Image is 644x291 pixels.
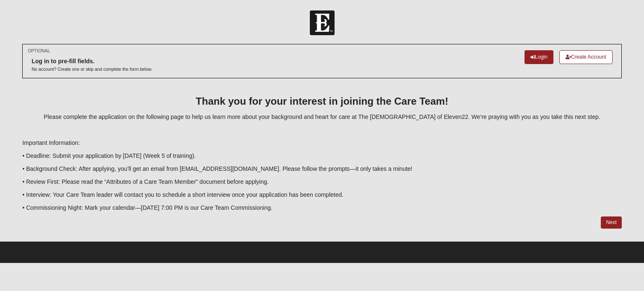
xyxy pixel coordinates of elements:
[22,139,80,146] span: Important Information:
[22,152,621,160] p: • Deadline: Submit your application by [DATE] (Week 5 of training).
[22,95,621,108] h3: Thank you for your interest in joining the Care Team!
[22,113,621,121] p: Please complete the application on the following page to help us learn more about your background...
[22,165,621,173] p: • Background Check: After applying, you’ll get an email from [EMAIL_ADDRESS][DOMAIN_NAME]. Please...
[525,50,553,64] a: Login
[559,50,613,64] a: Create Account
[28,48,50,54] small: OPTIONAL
[22,203,621,212] p: • Commissioning Night: Mark your calendar—[DATE] 7:00 PM is our Care Team Commissioning.
[31,66,152,72] p: No account? Create one or skip and complete the form below.
[22,191,621,199] p: • Interview: Your Care Team leader will contact you to schedule a short interview once your appli...
[31,58,152,65] h6: Log in to pre-fill fields.
[601,216,621,229] a: Next
[310,10,335,35] img: Church of Eleven22 Logo
[22,178,621,186] p: • Review First: Please read the “Attributes of a Care Team Member” document before applying.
